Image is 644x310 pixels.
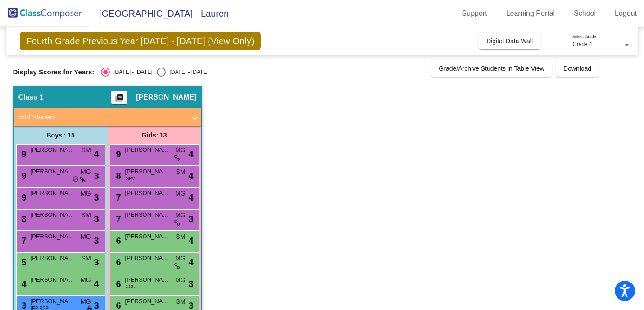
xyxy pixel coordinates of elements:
span: 4 [188,147,193,161]
span: 3 [94,255,99,269]
a: School [567,6,603,21]
mat-panel-title: Add Student [18,112,186,123]
span: SM [176,167,186,177]
a: Support [455,6,494,21]
span: 4 [19,279,27,289]
span: Display Scores for Years: [13,68,95,76]
span: SM [82,146,91,155]
span: MG [81,275,91,285]
div: Girls: 13 [108,126,201,144]
span: GPV [126,175,135,182]
span: SM [176,297,186,306]
span: 3 [94,212,99,226]
button: Digital Data Wall [479,33,540,49]
span: MG [81,167,91,177]
span: SM [82,254,91,263]
span: 5 [19,257,27,267]
span: [PERSON_NAME] [31,210,76,219]
span: 9 [19,171,27,181]
div: [DATE] - [DATE] [166,68,208,76]
span: [PERSON_NAME] [125,232,170,241]
span: [PERSON_NAME] [125,210,170,219]
span: Class 1 [18,93,44,102]
span: SM [176,232,186,242]
span: [PERSON_NAME] [31,189,76,198]
span: Download [563,65,591,72]
span: 4 [188,191,193,204]
span: Digital Data Wall [486,37,533,45]
mat-expansion-panel-header: Add Student [14,108,201,126]
span: 9 [19,192,27,202]
span: 6 [114,279,121,289]
div: Boys : 15 [14,126,108,144]
span: 7 [19,236,27,246]
mat-icon: picture_as_pdf [114,93,125,106]
span: do_not_disturb_alt [73,176,79,183]
span: [PERSON_NAME] [125,275,170,284]
span: MG [81,297,91,306]
span: 8 [19,214,27,224]
span: 3 [188,212,193,226]
button: Download [556,60,599,77]
button: Grade/Archive Students in Table View [431,60,552,77]
span: 4 [94,147,99,161]
span: 6 [114,257,121,267]
span: 8 [114,171,121,181]
span: 4 [188,234,193,247]
span: 3 [94,169,99,182]
span: MG [175,254,186,263]
span: 3 [188,277,193,291]
span: [PERSON_NAME] [125,189,170,198]
span: Grade/Archive Students in Table View [439,65,544,72]
span: 3 [94,191,99,204]
span: 6 [114,236,121,246]
span: Fourth Grade Previous Year [DATE] - [DATE] (View Only) [20,32,261,50]
span: [PERSON_NAME] [136,93,196,102]
span: [PERSON_NAME] [125,167,170,176]
span: [PERSON_NAME] [125,297,170,306]
span: 9 [19,149,27,159]
span: [PERSON_NAME] [31,167,76,176]
span: 7 [114,192,121,202]
span: SM [82,210,91,220]
span: 4 [188,255,193,269]
span: [PERSON_NAME] [31,275,76,284]
span: MG [175,189,186,198]
span: MG [175,275,186,285]
span: MG [81,189,91,198]
span: [GEOGRAPHIC_DATA] - Lauren [90,6,229,21]
span: 4 [94,277,99,291]
a: Learning Portal [499,6,562,21]
span: COU [126,283,136,290]
span: MG [175,210,186,220]
span: MG [175,146,186,155]
span: [PERSON_NAME] [31,254,76,263]
span: [PERSON_NAME] [125,146,170,155]
span: 3 [94,234,99,247]
span: Grade 4 [572,41,592,47]
a: Logout [608,6,644,21]
span: MG [81,232,91,242]
span: [PERSON_NAME] [31,232,76,241]
span: [PERSON_NAME] [125,254,170,263]
span: 7 [114,214,121,224]
span: 4 [188,169,193,182]
button: Print Students Details [111,91,127,104]
div: [DATE] - [DATE] [110,68,152,76]
mat-radio-group: Select an option [101,68,208,77]
span: [PERSON_NAME] [31,146,76,155]
span: 9 [114,149,121,159]
span: [PERSON_NAME] [31,297,76,306]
